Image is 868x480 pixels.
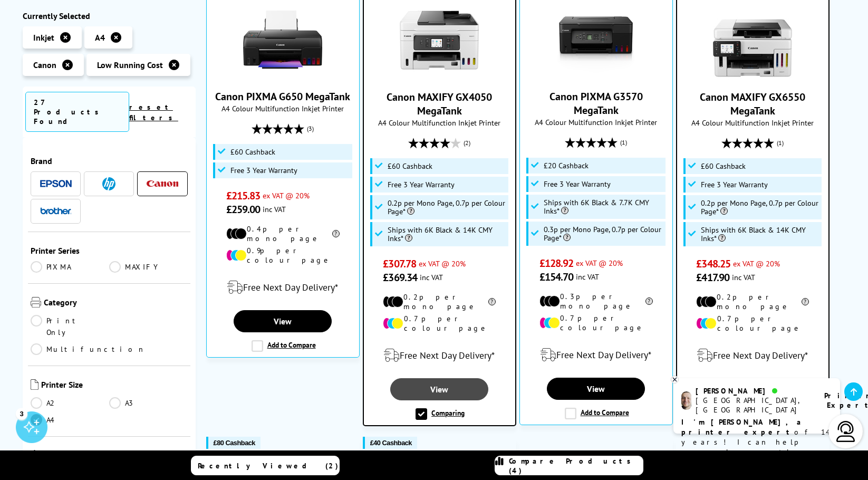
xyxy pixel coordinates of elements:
[549,90,643,117] a: Canon PIXMA G3570 MegaTank
[109,261,188,273] a: MAXIFY
[547,378,645,400] a: View
[369,118,510,128] span: A4 Colour Multifunction Inkjet Printer
[495,456,643,475] a: Compare Products (4)
[701,180,768,189] span: Free 3 Year Warranty
[539,270,574,284] span: £154.70
[31,297,41,308] img: Category
[556,71,635,81] a: Canon PIXMA G3570 MegaTank
[109,397,188,409] a: A3
[25,92,129,132] span: 27 Products Found
[41,450,188,463] span: Colour or Mono
[191,456,340,475] a: Recently Viewed (2)
[31,156,188,166] span: Brand
[230,166,297,175] span: Free 3 Year Warranty
[23,11,196,21] div: Currently Selected
[31,397,109,409] a: A2
[307,119,314,139] span: (3)
[681,417,804,437] b: I'm [PERSON_NAME], a printer expert
[102,177,115,190] img: HP
[31,379,38,390] img: Printer Size
[696,314,809,333] li: 0.7p per colour page
[700,90,805,118] a: Canon MAXIFY GX6550 MegaTank
[388,226,506,243] span: Ships with 6K Black & 14K CMY Inks*
[525,340,667,370] div: modal_delivery
[696,292,809,311] li: 0.2p per mono page
[713,71,792,82] a: Canon MAXIFY GX6550 MegaTank
[696,396,811,415] div: [GEOGRAPHIC_DATA], [GEOGRAPHIC_DATA]
[387,90,492,118] a: Canon MAXIFY GX4050 MegaTank
[93,177,125,190] a: HP
[147,180,178,187] img: Canon
[31,450,38,460] img: Colour or Mono
[400,1,479,80] img: Canon MAXIFY GX4050 MegaTank
[539,313,653,332] li: 0.7p per colour page
[544,198,663,215] span: Ships with 6K Black & 7.7K CMY Inks*
[31,245,188,256] span: Printer Series
[212,103,354,113] span: A4 Colour Multifunction Inkjet Printer
[701,162,746,170] span: £60 Cashback
[369,341,510,370] div: modal_delivery
[226,189,261,203] span: £215.83
[509,456,643,475] span: Compare Products (4)
[263,204,286,214] span: inc VAT
[44,297,188,310] span: Category
[544,225,663,242] span: 0.3p per Mono Page, 0.7p per Colour Page*
[682,118,823,128] span: A4 Colour Multifunction Inkjet Printer
[198,461,339,471] span: Recently Viewed (2)
[544,180,611,188] span: Free 3 Year Warranty
[97,60,163,70] span: Low Running Cost
[212,273,354,302] div: modal_delivery
[226,203,261,216] span: £259.00
[40,205,72,218] a: Brother
[682,341,823,370] div: modal_delivery
[234,310,332,332] a: View
[732,272,755,282] span: inc VAT
[252,340,316,352] label: Add to Compare
[31,315,109,338] a: Print Only
[420,272,443,282] span: inc VAT
[701,226,819,243] span: Ships with 6K Black & 14K CMY Inks*
[363,437,417,449] button: £40 Cashback
[40,180,72,188] img: Epson
[129,102,178,122] a: reset filters
[681,391,691,410] img: ashley-livechat.png
[400,71,479,82] a: Canon MAXIFY GX4050 MegaTank
[31,414,109,426] a: A4
[696,257,730,271] span: £348.25
[416,408,465,420] label: Comparing
[40,177,72,190] a: Epson
[565,408,629,419] label: Add to Compare
[31,343,146,355] a: Multifunction
[681,417,832,467] p: of 14 years! I can help you choose the right product
[214,439,255,447] span: £80 Cashback
[539,256,574,270] span: £128.92
[544,161,589,170] span: £20 Cashback
[713,1,792,80] img: Canon MAXIFY GX6550 MegaTank
[383,257,416,271] span: £307.78
[388,199,506,216] span: 0.2p per Mono Page, 0.7p per Colour Page*
[243,71,322,81] a: Canon PIXMA G650 MegaTank
[215,90,350,103] a: Canon PIXMA G650 MegaTank
[696,271,729,284] span: £417.90
[464,133,470,153] span: (2)
[383,292,496,311] li: 0.2p per mono page
[31,261,109,273] a: PIXMA
[206,437,261,449] button: £80 Cashback
[226,246,340,265] li: 0.9p per colour page
[226,224,340,243] li: 0.4p per mono page
[16,408,27,419] div: 3
[370,439,412,447] span: £40 Cashback
[383,271,417,284] span: £369.34
[419,258,466,268] span: ex VAT @ 20%
[696,386,811,396] div: [PERSON_NAME]
[576,272,599,282] span: inc VAT
[777,133,784,153] span: (1)
[33,60,56,70] span: Canon
[383,314,496,333] li: 0.7p per colour page
[701,199,819,216] span: 0.2p per Mono Page, 0.7p per Colour Page*
[95,32,105,43] span: A4
[620,132,627,152] span: (1)
[41,379,188,392] span: Printer Size
[263,190,310,200] span: ex VAT @ 20%
[835,421,856,442] img: user-headset-light.svg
